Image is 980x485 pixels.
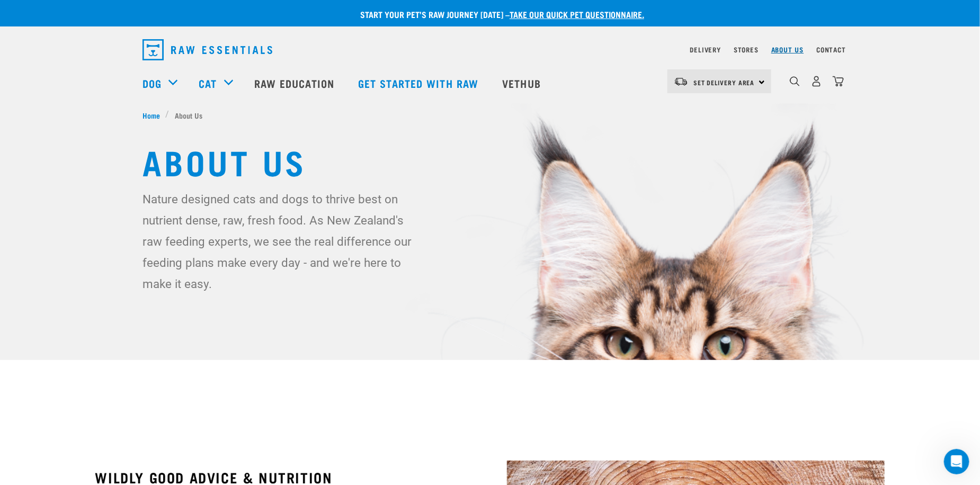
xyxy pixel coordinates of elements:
[142,75,162,91] a: Dog
[833,76,844,87] img: home-icon@2x.png
[142,110,838,121] nav: breadcrumbs
[492,62,554,104] a: Vethub
[142,188,421,294] p: Nature designed cats and dogs to thrive best on nutrient dense, raw, fresh food. As New Zealand's...
[348,62,492,104] a: Get started with Raw
[142,110,160,121] span: Home
[690,48,721,51] a: Delivery
[134,35,846,65] nav: dropdown navigation
[142,142,838,180] h1: About Us
[693,80,755,84] span: Set Delivery Area
[142,39,272,60] img: Raw Essentials Logo
[244,62,348,104] a: Raw Education
[142,110,166,121] a: Home
[790,76,800,86] img: home-icon-1@2x.png
[944,449,969,474] iframe: Intercom live chat
[811,76,822,87] img: user.png
[674,77,688,86] img: van-moving.png
[816,48,846,51] a: Contact
[199,75,217,91] a: Cat
[771,48,804,51] a: About Us
[510,12,644,16] a: take our quick pet questionnaire.
[734,48,759,51] a: Stores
